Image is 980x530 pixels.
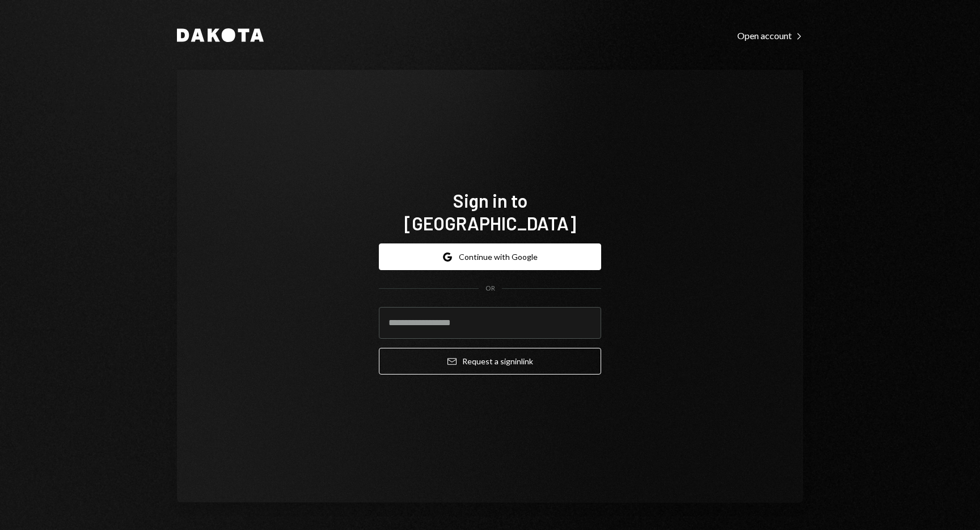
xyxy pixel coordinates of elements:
h1: Sign in to [GEOGRAPHIC_DATA] [379,189,601,234]
button: Request a signinlink [379,348,601,375]
a: Open account [737,29,803,41]
button: Continue with Google [379,243,601,270]
div: OR [485,284,495,293]
div: Open account [737,30,803,41]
